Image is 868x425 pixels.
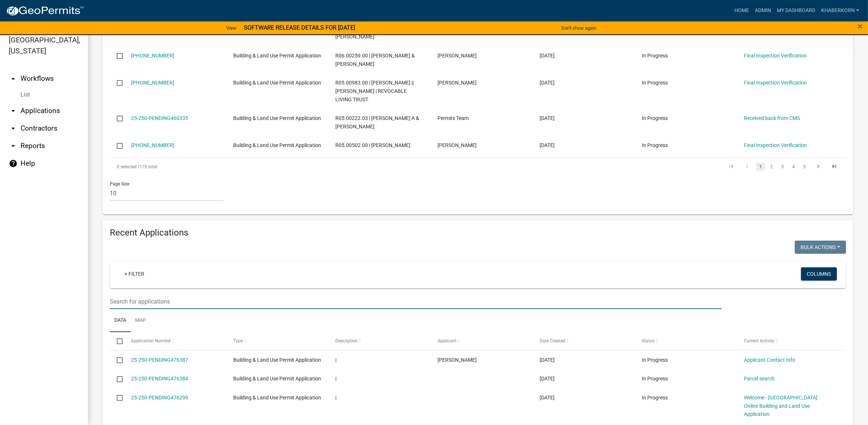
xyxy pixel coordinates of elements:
span: 08/11/2025 [540,80,555,86]
span: | [335,395,336,400]
span: 08/06/2025 [540,115,555,121]
span: Date Created [540,338,565,343]
a: Welcome - [GEOGRAPHIC_DATA] Online Building and Land Use Application [744,395,817,417]
a: khaberkorn [818,4,862,18]
span: 08/06/2025 [540,142,555,148]
i: arrow_drop_down [9,142,18,150]
a: 25-250-PENDING460335 [131,115,188,121]
input: Search for applications [110,294,722,309]
li: page 1 [755,161,766,173]
a: 3 [778,163,787,171]
span: | [335,376,336,381]
a: Home [731,4,752,18]
a: Parcel search [744,376,775,381]
span: In Progress [642,115,668,121]
datatable-header-cell: Date Created [533,332,635,350]
span: In Progress [642,376,668,381]
datatable-header-cell: Application Number [124,332,226,350]
a: 4 [789,163,798,171]
a: Final Inspection Verification [744,142,807,148]
span: Jim Roemer [437,80,477,86]
span: | [335,357,336,363]
span: 09/10/2025 [540,357,555,363]
a: Data [110,309,131,332]
span: Description [335,338,358,343]
span: Building & Land Use Permit Application [233,142,321,148]
span: Building & Land Use Permit Application [233,53,321,59]
a: 25-250-PENDING476387 [131,357,188,363]
span: Steven DeRaad [437,357,477,363]
a: 2 [767,163,776,171]
a: 1 [756,163,765,171]
span: Building & Land Use Permit Application [233,80,321,86]
li: page 2 [766,161,777,173]
span: Applicant [437,338,457,343]
span: In Progress [642,395,668,400]
button: Bulk Actions [795,241,846,254]
a: [PHONE_NUMBER] [131,142,174,148]
span: Building & Land Use Permit Application [233,115,321,121]
span: R05.00705.00 | RICHARD R & MARCIE L BILLINGS | GARY E & MARY KAY JAGOE [335,17,421,40]
span: Building & Land Use Permit Application [233,395,321,400]
span: 09/10/2025 [540,395,555,400]
i: arrow_drop_down [9,106,18,115]
span: × [858,21,863,31]
button: Don't show again [558,22,599,34]
li: page 4 [788,161,799,173]
a: 5 [800,163,809,171]
span: Michael T Sholing [437,142,477,148]
a: Final Inspection Verification [744,80,807,86]
a: go to previous page [740,163,754,171]
datatable-header-cell: Applicant [431,332,533,350]
span: Type [233,338,243,343]
button: Close [858,22,863,31]
a: 25-250-PENDING476299 [131,395,188,400]
datatable-header-cell: Select [110,332,124,350]
span: R05.00222.03 | THOMAS A & KAY M HALLBERG [335,115,419,129]
span: In Progress [642,142,668,148]
a: Received back from CMS [744,115,800,121]
span: Melinda Smith [437,53,477,59]
a: My Dashboard [774,4,818,18]
span: Current Activity [744,338,774,343]
span: 08/12/2025 [540,53,555,59]
li: page 3 [777,161,788,173]
a: Final Inspection Verification [744,53,807,59]
div: 170 total [110,158,402,176]
span: Status [642,338,655,343]
a: Map [131,309,150,332]
i: help [9,159,18,168]
li: page 5 [799,161,810,173]
button: Columns [801,267,837,281]
span: In Progress [642,357,668,363]
a: [PHONE_NUMBER] [131,53,174,59]
span: Permits Team [437,115,469,121]
a: 25-250-PENDING476384 [131,376,188,381]
a: go to first page [724,163,738,171]
span: 09/10/2025 [540,376,555,381]
a: [PHONE_NUMBER] [131,80,174,86]
datatable-header-cell: Type [226,332,328,350]
span: Building & Land Use Permit Application [233,357,321,363]
span: In Progress [642,53,668,59]
i: arrow_drop_up [9,74,18,83]
a: + Filter [119,267,150,281]
a: go to next page [811,163,825,171]
span: Building & Land Use Permit Application [233,376,321,381]
span: In Progress [642,80,668,86]
span: R06.00259.00 | STEVEN M & STACY J MILLER [335,53,415,67]
span: R05.00502.00 | GINA MARIE KORF [335,142,410,148]
datatable-header-cell: Current Activity [737,332,839,350]
span: R05.00983.00 | COLE L ROEMER || JAMES D ROEMER | REVOCABLE LIVING TRUST [335,80,414,102]
h4: Recent Applications [110,227,846,238]
strong: SOFTWARE RELEASE DETAILS FOR [DATE] [244,24,355,31]
span: 0 selected / [117,164,139,169]
i: arrow_drop_down [9,124,18,133]
a: Admin [752,4,774,18]
datatable-header-cell: Description [328,332,431,350]
a: Applicant Contact Info [744,357,795,363]
datatable-header-cell: Status [635,332,737,350]
a: go to last page [827,163,841,171]
span: Application Number [131,338,171,343]
a: View [223,22,239,34]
